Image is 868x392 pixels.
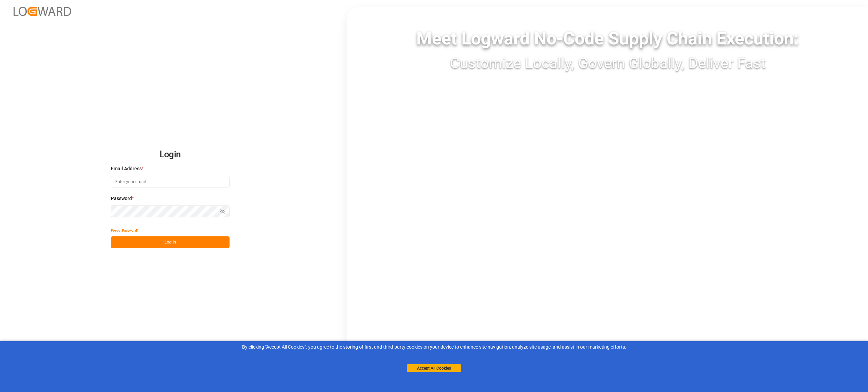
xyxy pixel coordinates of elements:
[111,195,132,202] span: Password
[14,7,71,16] img: Logward_new_orange.png
[5,344,863,351] div: By clicking "Accept All Cookies”, you agree to the storing of first and third-party cookies on yo...
[111,165,142,172] span: Email Address
[111,176,230,188] input: Enter your email
[347,52,868,74] div: Customize Locally, Govern Globally, Deliver Fast
[111,144,230,165] h2: Login
[111,236,230,248] button: Log In
[407,364,461,372] button: Accept All Cookies
[347,25,868,52] div: Meet Logward No-Code Supply Chain Execution:
[111,224,139,236] button: Forgot Password?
